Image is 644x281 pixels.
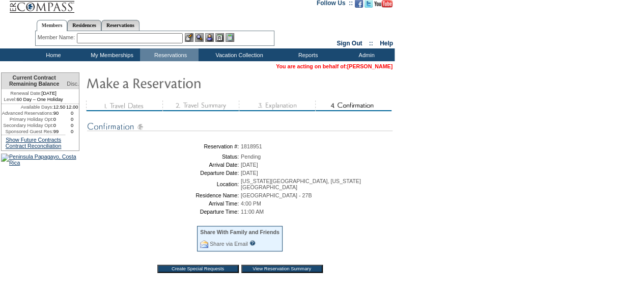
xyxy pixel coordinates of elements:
[226,33,234,42] img: b_calculator.gif
[10,90,41,96] span: Renewal Date:
[2,129,53,135] td: Sponsored Guest Res:
[101,20,139,31] a: Reservations
[241,154,261,160] span: Pending
[200,229,279,235] div: Share With Family and Friends
[89,143,239,149] td: Reservation #:
[347,63,393,69] a: [PERSON_NAME]
[241,192,312,198] span: [GEOGRAPHIC_DATA] - 27B
[241,143,262,149] span: 1818951
[65,122,79,129] td: 0
[241,209,264,215] span: 11:00 AM
[4,96,17,103] span: Level:
[157,265,239,273] input: Create Special Requests
[23,48,81,61] td: Home
[199,48,277,61] td: Vacation Collection
[276,63,393,69] span: You are acting on behalf of:
[140,48,199,61] td: Reservations
[2,73,65,89] td: Current Contract Remaining Balance
[37,20,68,31] a: Members
[1,154,79,166] img: Peninsula Papagayo, Costa Rica
[6,143,62,149] a: Contract Reconciliation
[2,96,65,104] td: 60 Day – One Holiday
[67,20,101,31] a: Residences
[89,154,239,160] td: Status:
[241,265,323,273] input: View Reservation Summary
[277,48,336,61] td: Reports
[89,200,239,207] td: Arrival Time:
[205,33,214,42] img: Impersonate
[89,192,239,198] td: Residence Name:
[215,33,224,42] img: Reservations
[210,241,248,247] a: Share via Email
[2,122,53,129] td: Secondary Holiday Opt:
[65,110,79,116] td: 0
[241,162,258,168] span: [DATE]
[65,129,79,135] td: 0
[195,33,204,42] img: View
[355,3,363,9] a: Become our fan on Facebook
[365,3,373,9] a: Follow us on Twitter
[380,40,393,47] a: Help
[336,48,395,61] td: Admin
[374,3,393,9] a: Subscribe to our YouTube Channel
[53,122,66,129] td: 0
[2,116,53,122] td: Primary Holiday Opt:
[2,104,53,110] td: Available Days:
[249,240,256,246] input: What is this?
[65,116,79,122] td: 0
[65,104,79,110] td: 12.00
[6,137,61,143] a: Show Future Contracts
[369,40,373,47] span: ::
[89,209,239,215] td: Departure Time:
[86,100,162,111] img: step1_state3.gif
[241,200,261,207] span: 4:00 PM
[241,170,258,176] span: [DATE]
[53,104,66,110] td: 12.50
[86,72,290,93] img: Make Reservation
[162,100,239,111] img: step2_state3.gif
[239,100,315,111] img: step3_state3.gif
[89,178,239,190] td: Location:
[67,81,79,87] span: Disc.
[89,162,239,168] td: Arrival Date:
[38,33,77,42] div: Member Name:
[81,48,140,61] td: My Memberships
[2,89,65,96] td: [DATE]
[53,129,66,135] td: 99
[315,100,391,111] img: step4_state2.gif
[89,170,239,176] td: Departure Date:
[53,116,66,122] td: 0
[185,33,193,42] img: b_edit.gif
[337,40,362,47] a: Sign Out
[241,178,361,190] span: [US_STATE][GEOGRAPHIC_DATA], [US_STATE][GEOGRAPHIC_DATA]
[53,110,66,116] td: 90
[2,110,53,116] td: Advanced Reservations:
